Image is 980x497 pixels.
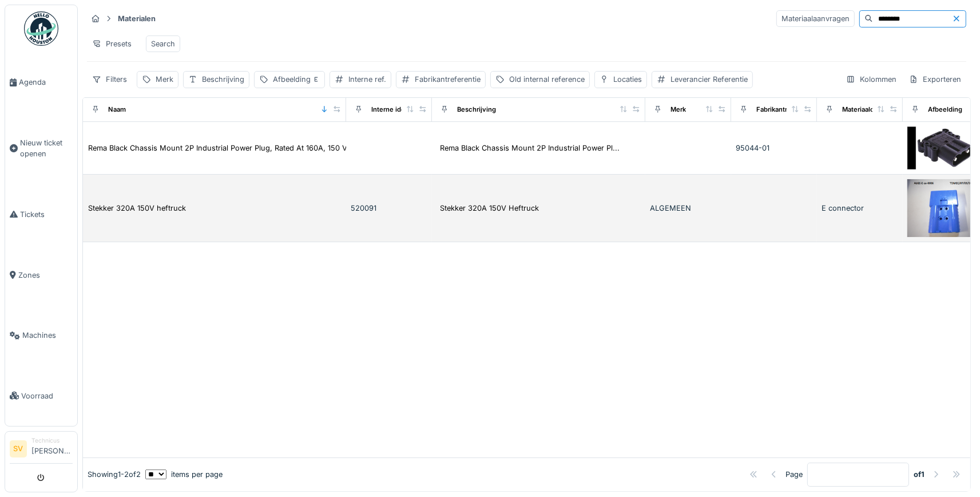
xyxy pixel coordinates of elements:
div: Page [785,469,803,480]
span: Machines [22,330,73,341]
div: Interne ref. [348,74,386,85]
div: Search [151,38,175,49]
div: Showing 1 - 2 of 2 [88,469,141,480]
a: Machines [5,305,77,366]
div: Stekker 320A 150V heftruck [88,203,186,214]
a: SV Technicus[PERSON_NAME] [10,436,73,464]
img: Badge_color-CXgf-gQk.svg [24,11,58,46]
div: ALGEMEEN [650,203,727,214]
div: Interne identificator [371,105,433,115]
div: Stekker 320A 150V Heftruck [440,203,539,214]
li: [PERSON_NAME] [31,436,73,461]
a: Agenda [5,52,77,113]
div: Fabrikantreferentie [756,105,816,115]
strong: of 1 [914,469,925,480]
div: E connector [822,203,898,214]
span: Agenda [19,77,73,88]
div: Exporteren [904,71,966,88]
div: Materiaalaanvragen [776,10,855,27]
div: Old internal reference [509,74,585,85]
a: Tickets [5,184,77,245]
span: Nieuw ticket openen [20,137,73,159]
div: Merk [156,74,173,85]
a: Nieuw ticket openen [5,113,77,184]
div: Rema Black Chassis Mount 2P Industrial Power Plug, Rated At 160A, 150 V stekker heftruck [88,143,406,153]
span: Voorraad [21,391,73,401]
a: Zones [5,244,77,305]
div: Beschrijving [457,105,496,115]
div: Afbeelding [273,74,320,85]
a: Voorraad [5,366,77,427]
div: Locaties [613,74,642,85]
div: Rema Black Chassis Mount 2P Industrial Power Pl... [440,143,620,153]
div: Beschrijving [202,74,244,85]
div: items per page [145,469,223,480]
div: Presets [87,35,137,52]
div: Kolommen [841,71,902,88]
span: Zones [18,270,73,281]
strong: Materialen [113,13,160,24]
div: Filters [87,71,132,88]
div: Technicus [31,436,73,445]
div: Leverancier Referentie [670,74,748,85]
div: Merk [670,105,686,115]
div: Naam [108,105,126,115]
div: Fabrikantreferentie [415,74,481,85]
div: 95044-01 [736,143,812,153]
div: Afbeelding [928,105,962,115]
div: Materiaalcategorie [842,105,900,115]
div: 520091 [351,203,427,214]
span: Tickets [20,209,73,220]
li: SV [10,440,27,457]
